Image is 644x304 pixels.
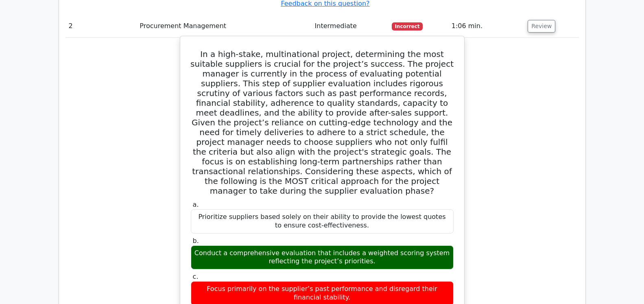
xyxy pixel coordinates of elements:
[193,273,199,280] span: c.
[191,245,454,270] div: Conduct a comprehensive evaluation that includes a weighted scoring system reflecting the project...
[312,15,389,38] td: Intermediate
[448,15,525,38] td: 1:06 min.
[193,201,199,208] span: a.
[65,15,137,38] td: 2
[136,15,311,38] td: Procurement Management
[193,237,199,245] span: b.
[190,49,454,196] h5: In a high-stake, multinational project, determining the most suitable suppliers is crucial for th...
[528,20,555,33] button: Review
[392,22,423,31] span: Incorrect
[191,209,454,234] div: Prioritize suppliers based solely on their ability to provide the lowest quotes to ensure cost-ef...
